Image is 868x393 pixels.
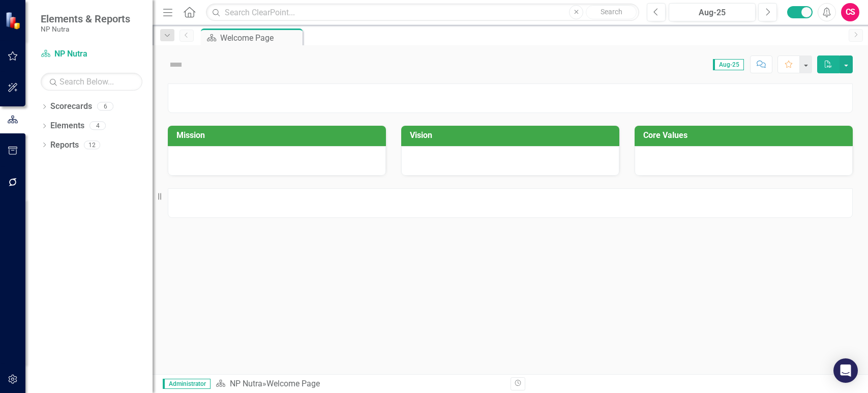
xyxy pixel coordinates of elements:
[41,48,142,60] a: NP Nutra
[206,4,639,21] input: Search ClearPoint...
[672,7,752,19] div: Aug-25
[216,378,502,390] div: »
[41,25,130,33] small: NP Nutra
[586,5,637,19] button: Search
[713,59,744,70] span: Aug-25
[5,11,23,29] img: ClearPoint Strategy
[84,141,100,149] div: 12
[41,13,130,25] span: Elements & Reports
[266,379,320,388] div: Welcome Page
[643,131,848,140] h3: Core Values
[833,358,858,383] div: Open Intercom Messenger
[89,122,106,130] div: 4
[220,32,300,44] div: Welcome Page
[601,8,622,16] span: Search
[50,139,79,151] a: Reports
[230,379,262,388] a: NP Nutra
[41,73,142,91] input: Search Below...
[168,57,184,73] img: Not Defined
[176,131,381,140] h3: Mission
[50,120,84,132] a: Elements
[669,3,756,21] button: Aug-25
[50,101,92,113] a: Scorecards
[163,379,211,389] span: Administrator
[97,102,113,111] div: 6
[841,3,859,21] button: CS
[410,131,614,140] h3: Vision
